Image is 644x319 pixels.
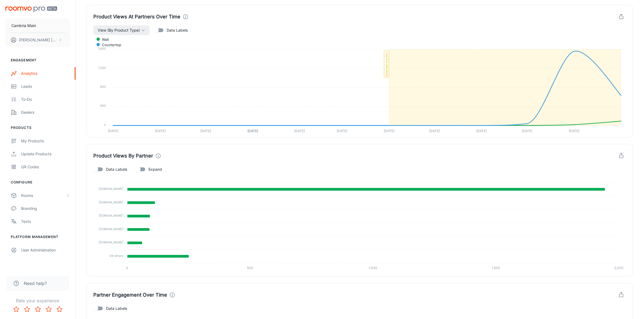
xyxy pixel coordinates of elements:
[522,129,532,133] tspan: [DATE]
[569,129,579,133] tspan: [DATE]
[24,280,47,287] span: Need help?
[98,42,121,47] span: Countertop
[21,219,70,224] div: Texts
[369,266,377,270] tspan: 1,000
[167,27,188,33] span: Data Labels
[93,152,153,160] h4: Product Views By Partner
[93,13,180,21] h4: Product Views At Partners Over Time
[11,304,22,315] button: Rate 1 star
[5,6,57,12] img: Roomvo PRO Beta
[21,96,70,102] div: To-do
[21,164,70,170] div: QR Codes
[100,104,106,108] tspan: 400
[93,291,167,299] h4: Partner Engagement Over Time
[108,129,118,133] tspan: [DATE]
[21,151,70,157] div: Update Products
[155,129,166,133] tspan: [DATE]
[21,206,70,211] div: Branding
[492,266,500,270] tspan: 1,500
[126,266,128,270] tspan: 0
[5,33,70,47] button: [PERSON_NAME] [PERSON_NAME]
[32,304,43,315] button: Rate 3 star
[98,37,109,42] span: Wall
[429,129,440,133] tspan: [DATE]
[247,266,253,270] tspan: 500
[148,166,162,172] span: Expand
[106,166,127,172] span: Data Labels
[22,304,32,315] button: Rate 2 star
[98,47,106,51] tspan: 1,600
[98,66,106,70] tspan: 1,200
[110,254,123,258] tspan: 29 others
[247,129,258,133] tspan: [DATE]
[104,123,106,127] tspan: 0
[21,138,70,144] div: My Products
[43,304,54,315] button: Rate 4 star
[11,23,36,29] p: Cambria Main
[21,193,66,199] div: Rooms
[93,25,150,35] button: View (By Product Type)
[19,37,57,43] p: [PERSON_NAME] [PERSON_NAME]
[54,304,65,315] button: Rate 5 star
[337,129,347,133] tspan: [DATE]
[21,247,70,253] div: User Administration
[5,19,70,33] button: Cambria Main
[100,85,106,89] tspan: 800
[99,200,123,204] tspan: [DOMAIN_NAME]
[106,305,127,311] span: Data Labels
[614,266,623,270] tspan: 2,000
[476,129,487,133] tspan: [DATE]
[294,129,305,133] tspan: [DATE]
[99,227,123,231] tspan: [DOMAIN_NAME]
[384,129,394,133] tspan: [DATE]
[99,187,123,191] tspan: [DOMAIN_NAME]
[21,83,70,89] div: Leads
[21,109,70,115] div: Dealers
[4,297,71,304] p: Rate your experience
[21,70,70,76] div: Analytics
[98,27,140,33] span: View (By Product Type)
[99,214,123,217] tspan: [DOMAIN_NAME]
[99,241,123,244] tspan: [DOMAIN_NAME]
[200,129,211,133] tspan: [DATE]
